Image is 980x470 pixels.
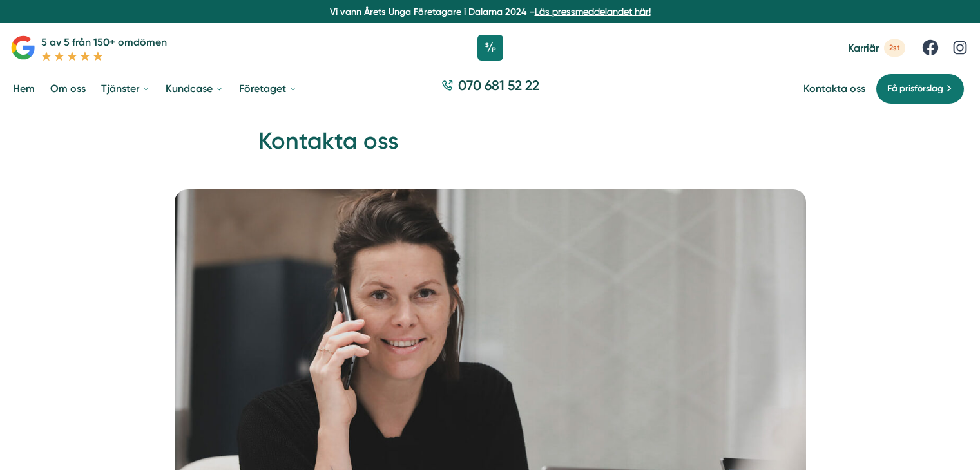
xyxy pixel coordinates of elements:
a: Tjänster [99,72,153,105]
a: Läs pressmeddelandet här! [535,6,651,17]
a: Om oss [48,72,88,105]
h1: Kontakta oss [258,126,722,167]
a: Företaget [236,72,300,105]
span: Karriär [848,42,879,54]
span: 2st [884,39,905,57]
a: Hem [10,72,37,105]
a: Kontakta oss [803,82,865,95]
p: 5 av 5 från 150+ omdömen [41,34,167,50]
span: 070 681 52 22 [458,76,539,95]
a: Kundcase [163,72,226,105]
span: Få prisförslag [887,82,943,96]
a: 070 681 52 22 [436,76,544,101]
p: Vi vann Årets Unga Företagare i Dalarna 2024 – [5,5,975,18]
a: Få prisförslag [876,73,965,104]
a: Karriär 2st [848,39,905,57]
